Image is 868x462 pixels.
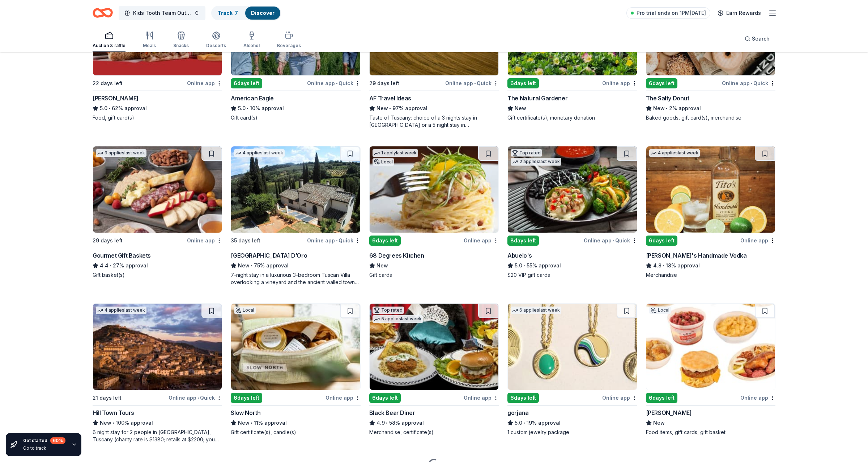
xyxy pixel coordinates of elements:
[247,105,249,111] span: •
[646,146,775,279] a: Image for Tito's Handmade Vodka4 applieslast week6days leftOnline app[PERSON_NAME]'s Handmade Vod...
[93,43,125,49] div: Auction & raffle
[602,79,637,88] div: Online app
[110,263,111,269] span: •
[507,94,567,103] div: The Natural Gardener
[507,303,637,436] a: Image for gorjana6 applieslast week6days leftOnline appgorjana5.0•19% approval1 custom jewelry pa...
[93,146,222,233] img: Image for Gourmet Gift Baskets
[515,104,526,113] span: New
[369,104,499,113] div: 97% approval
[231,271,360,286] div: 7-night stay in a luxurious 3-bedroom Tuscan Villa overlooking a vineyard and the ancient walled ...
[93,251,151,260] div: Gourmet Gift Baskets
[369,429,499,436] div: Merchandise, certificate(s)
[369,419,499,427] div: 58% approval
[369,303,499,436] a: Image for Black Bear DinerTop rated5 applieslast week6days leftOnline appBlack Bear Diner4.9•58% ...
[23,445,65,451] div: Go to track
[93,4,113,21] a: Home
[369,94,411,103] div: AF Travel Ideas
[369,146,499,279] a: Image for 68 Degrees Kitchen1 applylast weekLocal6days leftOnline app68 Degrees KitchenNewGift cards
[231,408,260,417] div: Slow North
[507,251,532,260] div: Abuelo's
[251,420,253,426] span: •
[93,271,222,279] div: Gift basket(s)
[238,419,250,427] span: New
[445,79,499,88] div: Online app Quick
[515,419,522,427] span: 5.0
[231,236,260,245] div: 35 days left
[653,104,665,113] span: New
[646,261,775,270] div: 18% approval
[653,261,661,270] span: 4.8
[119,6,205,20] button: Kids Tooth Team Outreach Gala
[646,304,775,390] img: Image for Bill Miller
[649,149,700,157] div: 4 applies last week
[373,315,423,323] div: 5 applies last week
[231,146,360,286] a: Image for Villa Sogni D’Oro4 applieslast week35 days leftOnline app•Quick[GEOGRAPHIC_DATA] D’OroN...
[507,429,637,436] div: 1 custom jewelry package
[507,419,637,427] div: 19% approval
[646,104,775,113] div: 2% approval
[369,408,415,417] div: Black Bear Diner
[143,28,156,52] button: Meals
[369,271,499,279] div: Gift cards
[231,261,360,270] div: 75% approval
[100,104,107,113] span: 5.0
[602,393,637,402] div: Online app
[218,10,238,16] a: Track· 7
[646,303,775,436] a: Image for Bill MillerLocal6days leftOnline app[PERSON_NAME]NewFood items, gift cards, gift basket
[231,104,360,113] div: 10% approval
[187,79,222,88] div: Online app
[739,32,775,46] button: Search
[251,263,253,269] span: •
[464,236,499,245] div: Online app
[369,79,399,88] div: 29 days left
[376,261,388,270] span: New
[93,146,222,279] a: Image for Gourmet Gift Baskets9 applieslast week29 days leftOnline appGourmet Gift Baskets4.4•27%...
[584,236,637,245] div: Online app Quick
[231,146,360,233] img: Image for Villa Sogni D’Oro
[93,429,222,443] div: 6 night stay for 2 people in [GEOGRAPHIC_DATA], Tuscany (charity rate is $1380; retails at $2200;...
[231,78,262,88] div: 6 days left
[507,236,539,246] div: 8 days left
[524,263,526,269] span: •
[507,408,528,417] div: gorjana
[234,149,285,157] div: 4 applies last week
[369,251,424,260] div: 68 Degrees Kitchen
[663,263,664,269] span: •
[231,419,360,427] div: 11% approval
[109,105,110,111] span: •
[234,307,256,314] div: Local
[740,393,775,402] div: Online app
[507,146,637,279] a: Image for Abuelo's Top rated2 applieslast week8days leftOnline app•QuickAbuelo's5.0•55% approval$...
[93,394,122,402] div: 21 days left
[464,393,499,402] div: Online app
[231,393,262,403] div: 6 days left
[511,158,561,166] div: 2 applies last week
[507,261,637,270] div: 55% approval
[93,104,222,113] div: 62% approval
[511,149,542,157] div: Top rated
[336,80,337,86] span: •
[373,307,404,314] div: Top rated
[722,79,775,88] div: Online app Quick
[211,6,281,20] button: Track· 7Discover
[243,28,260,52] button: Alcohol
[187,236,222,245] div: Online app
[238,261,250,270] span: New
[143,43,156,49] div: Meals
[376,104,388,113] span: New
[646,251,747,260] div: [PERSON_NAME]'s Handmade Vodka
[649,307,671,314] div: Local
[376,419,385,427] span: 4.9
[251,10,275,16] a: Discover
[507,78,539,88] div: 6 days left
[626,7,710,19] a: Pro trial ends on 1PM[DATE]
[386,420,388,426] span: •
[373,158,394,166] div: Local
[613,238,614,244] span: •
[231,251,307,260] div: [GEOGRAPHIC_DATA] D’Oro
[646,236,677,246] div: 6 days left
[231,429,360,436] div: Gift certificate(s), candle(s)
[646,429,775,436] div: Food items, gift cards, gift basket
[93,303,222,443] a: Image for Hill Town Tours 4 applieslast week21 days leftOnline app•QuickHill Town ToursNew•100% a...
[93,236,123,245] div: 29 days left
